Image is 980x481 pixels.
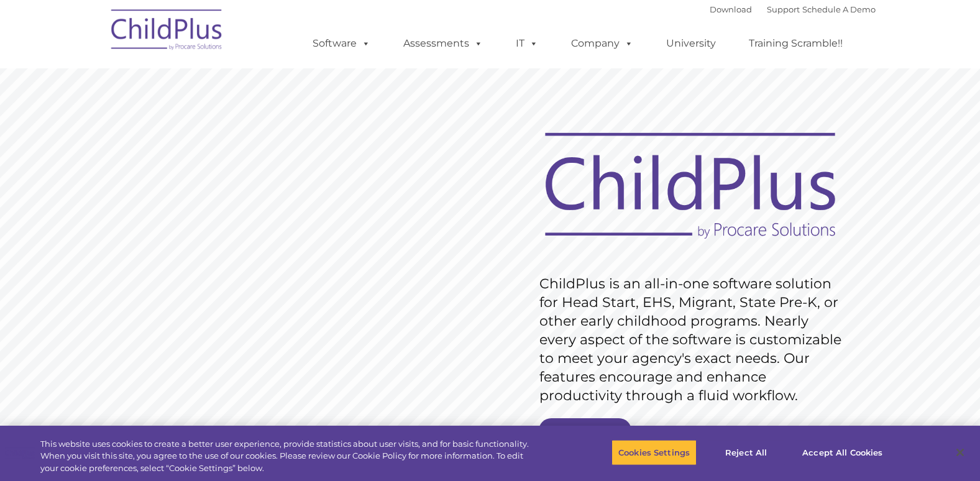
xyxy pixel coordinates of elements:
a: University [654,31,728,56]
rs-layer: ChildPlus is an all-in-one software solution for Head Start, EHS, Migrant, State Pre-K, or other ... [539,275,848,405]
button: Close [946,439,974,466]
button: Reject All [707,439,785,465]
button: Cookies Settings [611,439,697,465]
a: Software [300,31,383,56]
a: Training Scramble!! [736,31,855,56]
a: IT [503,31,551,56]
a: Schedule A Demo [802,4,876,14]
a: Assessments [391,31,495,56]
button: Accept All Cookies [795,439,889,465]
a: Support [767,4,800,14]
font: | [710,4,876,14]
div: This website uses cookies to create a better user experience, provide statistics about user visit... [40,438,539,475]
a: Get Started [539,418,631,443]
a: Download [710,4,752,14]
a: Company [559,31,646,56]
img: ChildPlus by Procare Solutions [105,1,229,63]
